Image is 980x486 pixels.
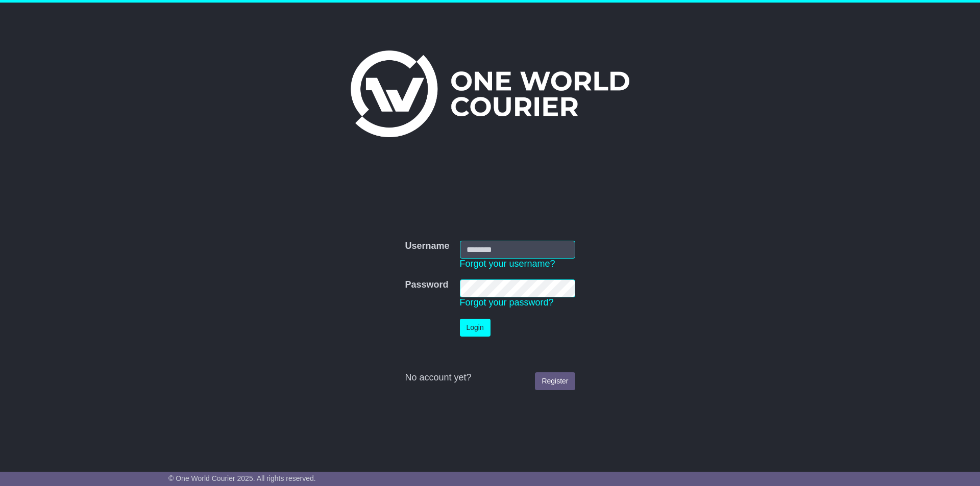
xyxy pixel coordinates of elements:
div: No account yet? [405,372,575,383]
img: One World [351,50,629,137]
button: Login [460,319,491,337]
a: Register [535,372,575,390]
a: Forgot your username? [460,259,555,269]
label: Password [405,279,448,291]
label: Username [405,241,449,252]
a: Forgot your password? [460,297,554,308]
span: © One World Courier 2025. All rights reserved. [168,474,316,482]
